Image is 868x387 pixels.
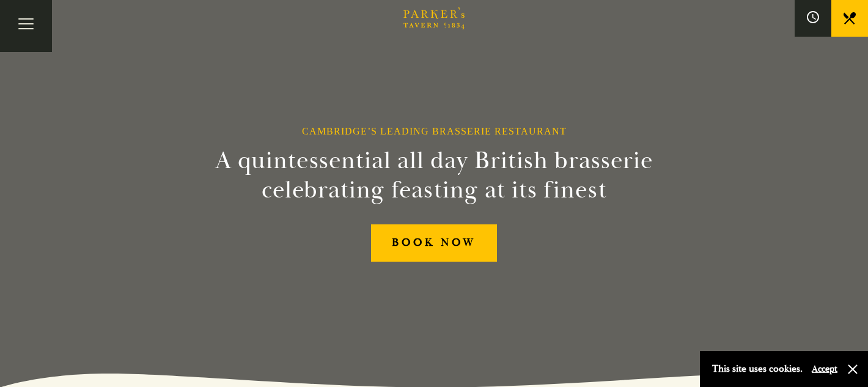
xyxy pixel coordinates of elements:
[847,363,859,375] button: Close and accept
[812,363,837,375] button: Accept
[371,224,497,262] a: BOOK NOW
[712,360,803,378] p: This site uses cookies.
[302,125,567,137] h1: Cambridge’s Leading Brasserie Restaurant
[155,146,713,205] h2: A quintessential all day British brasserie celebrating feasting at its finest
